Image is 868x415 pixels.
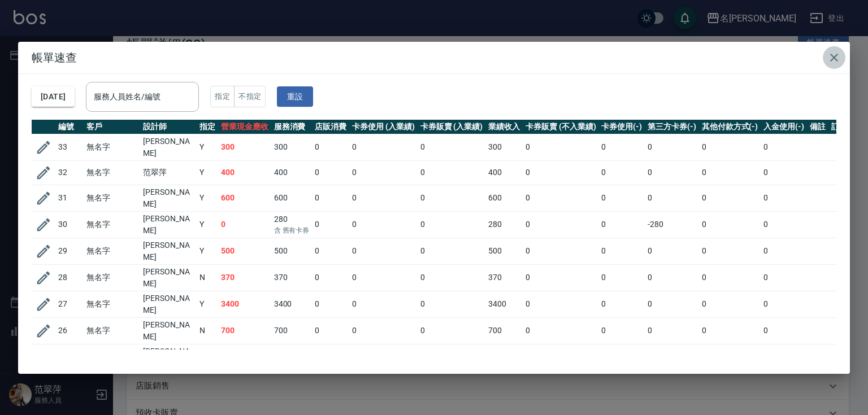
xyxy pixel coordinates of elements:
[218,238,271,264] td: 500
[523,264,598,291] td: 0
[523,120,598,134] th: 卡券販賣 (不入業績)
[485,317,523,344] td: 700
[140,344,197,370] td: [PERSON_NAME]
[485,238,523,264] td: 500
[523,160,598,185] td: 0
[645,185,699,211] td: 0
[598,291,645,317] td: 0
[523,185,598,211] td: 0
[55,291,84,317] td: 27
[418,344,486,370] td: 0
[598,264,645,291] td: 0
[55,185,84,211] td: 31
[761,134,807,160] td: 0
[349,238,418,264] td: 0
[645,317,699,344] td: 0
[699,120,761,134] th: 其他付款方式(-)
[271,264,313,291] td: 370
[312,185,349,211] td: 0
[234,86,266,108] button: 不指定
[699,264,761,291] td: 0
[271,344,313,370] td: 1175
[271,211,313,238] td: 280
[140,120,197,134] th: 設計師
[523,291,598,317] td: 0
[55,344,84,370] td: 25
[418,120,486,134] th: 卡券販賣 (入業績)
[645,344,699,370] td: 0
[523,134,598,160] td: 0
[84,185,140,211] td: 無名字
[140,291,197,317] td: [PERSON_NAME]
[312,211,349,238] td: 0
[271,238,313,264] td: 500
[349,317,418,344] td: 0
[761,317,807,344] td: 0
[197,344,218,370] td: Y
[197,211,218,238] td: Y
[55,264,84,291] td: 28
[645,120,699,134] th: 第三方卡券(-)
[598,134,645,160] td: 0
[197,264,218,291] td: N
[140,160,197,185] td: 范翠萍
[55,134,84,160] td: 33
[84,160,140,185] td: 無名字
[218,264,271,291] td: 370
[218,134,271,160] td: 300
[485,120,523,134] th: 業績收入
[645,238,699,264] td: 0
[197,160,218,185] td: Y
[218,317,271,344] td: 700
[645,211,699,238] td: -280
[485,185,523,211] td: 600
[485,264,523,291] td: 370
[312,291,349,317] td: 0
[645,264,699,291] td: 0
[349,264,418,291] td: 0
[197,238,218,264] td: Y
[418,238,486,264] td: 0
[598,160,645,185] td: 0
[807,120,828,134] th: 備註
[312,344,349,370] td: 0
[312,160,349,185] td: 0
[418,160,486,185] td: 0
[218,185,271,211] td: 600
[84,120,140,134] th: 客戶
[84,238,140,264] td: 無名字
[140,185,197,211] td: [PERSON_NAME]
[218,120,271,134] th: 營業現金應收
[271,120,313,134] th: 服務消費
[197,134,218,160] td: Y
[485,134,523,160] td: 300
[84,134,140,160] td: 無名字
[218,291,271,317] td: 3400
[271,160,313,185] td: 400
[598,211,645,238] td: 0
[418,134,486,160] td: 0
[312,264,349,291] td: 0
[418,264,486,291] td: 0
[761,344,807,370] td: 0
[84,291,140,317] td: 無名字
[349,211,418,238] td: 0
[598,120,645,134] th: 卡券使用(-)
[349,291,418,317] td: 0
[523,317,598,344] td: 0
[761,160,807,185] td: 0
[277,86,313,107] button: 重設
[271,134,313,160] td: 300
[312,317,349,344] td: 0
[140,264,197,291] td: [PERSON_NAME]
[55,120,84,134] th: 編號
[761,185,807,211] td: 0
[84,264,140,291] td: 無名字
[84,344,140,370] td: 無名字
[218,160,271,185] td: 400
[271,291,313,317] td: 3400
[699,291,761,317] td: 0
[349,160,418,185] td: 0
[84,211,140,238] td: 無名字
[55,317,84,344] td: 26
